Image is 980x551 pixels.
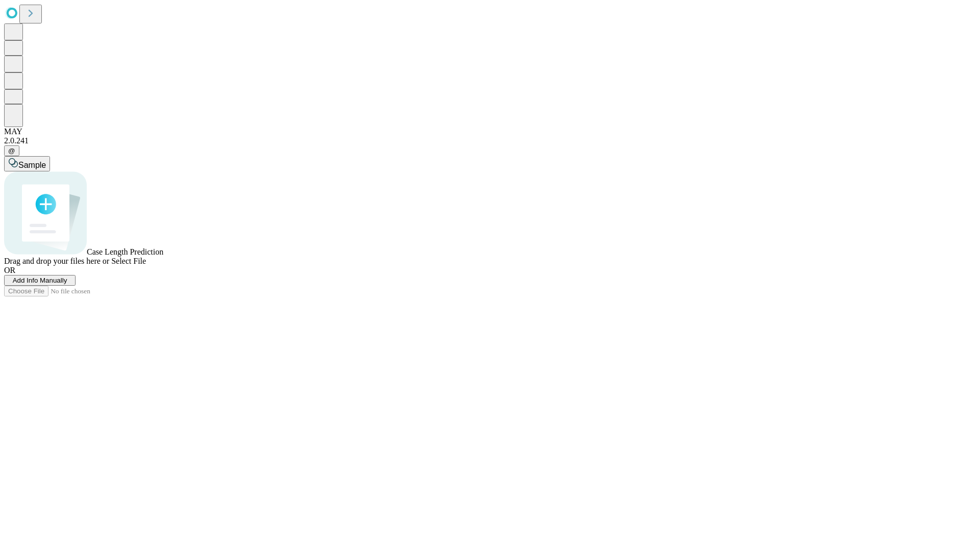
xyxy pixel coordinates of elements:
span: Sample [18,161,46,169]
span: Select File [111,257,146,265]
button: @ [4,145,19,156]
span: Add Info Manually [13,277,67,284]
span: Case Length Prediction [87,247,163,256]
button: Sample [4,156,50,171]
span: OR [4,266,15,274]
div: 2.0.241 [4,136,976,145]
button: Add Info Manually [4,275,76,286]
div: MAY [4,127,976,136]
span: Drag and drop your files here or [4,257,109,265]
span: @ [8,147,15,155]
